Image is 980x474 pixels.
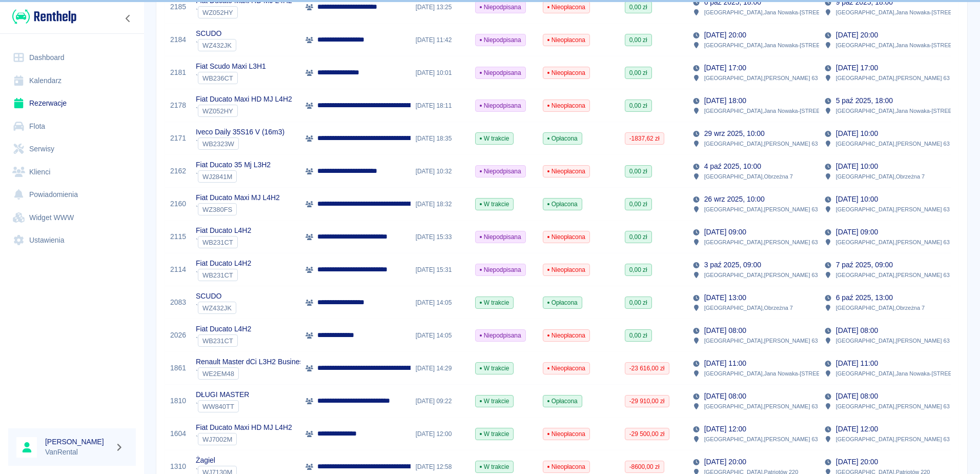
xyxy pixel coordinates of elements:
[476,397,514,406] span: W trakcie
[543,68,589,77] span: Nieopłacona
[704,391,746,402] p: [DATE] 08:00
[625,298,651,307] span: 0,00 zł
[170,330,186,341] a: 2026
[704,161,761,172] p: 4 paź 2025, 10:00
[196,324,251,334] p: Fiat Ducato L4H2
[836,457,878,467] p: [DATE] 20:00
[704,194,765,205] p: 26 wrz 2025, 10:00
[836,270,950,280] p: [GEOGRAPHIC_DATA] , [PERSON_NAME] 63
[196,269,251,281] div: `
[543,462,589,471] span: Nieopłacona
[836,139,950,148] p: [GEOGRAPHIC_DATA] , [PERSON_NAME] 63
[8,137,136,161] a: Serwisy
[170,166,186,176] a: 2162
[625,331,651,340] span: 0,00 zł
[836,194,878,205] p: [DATE] 10:00
[543,397,582,406] span: Opłacona
[543,232,589,242] span: Nieopłacona
[170,100,186,111] a: 2178
[625,364,669,373] span: -23 616,00 zł
[476,167,525,176] span: Niepodpisana
[543,364,589,373] span: Nieopłacona
[198,206,236,213] span: WZ380FS
[836,292,893,303] p: 6 paź 2025, 13:00
[411,56,470,89] div: [DATE] 10:01
[836,424,878,434] p: [DATE] 12:00
[836,227,878,238] p: [DATE] 09:00
[170,67,186,78] a: 2181
[704,41,855,50] p: [GEOGRAPHIC_DATA] , Jana Nowaka-[STREET_ADDRESS]
[625,232,651,242] span: 0,00 zł
[625,265,651,274] span: 0,00 zł
[196,72,266,84] div: `
[170,428,186,439] a: 1604
[198,304,236,312] span: WZ432JK
[543,134,582,143] span: Opłacona
[198,107,237,115] span: WZ052HY
[170,264,186,275] a: 2114
[411,24,470,56] div: [DATE] 11:42
[543,265,589,274] span: Nieopłacona
[704,106,855,115] p: [GEOGRAPHIC_DATA] , Jana Nowaka-[STREET_ADDRESS]
[411,122,470,155] div: [DATE] 18:35
[704,292,746,303] p: [DATE] 13:00
[476,265,525,274] span: Niepodpisana
[196,357,307,367] p: Renault Master dCi L3H2 Business
[170,34,186,45] a: 2184
[543,200,582,209] span: Opłacona
[704,336,818,345] p: [GEOGRAPHIC_DATA] , [PERSON_NAME] 63
[196,170,271,183] div: `
[411,89,470,122] div: [DATE] 18:11
[170,396,186,406] a: 1810
[170,461,186,472] a: 1310
[120,12,136,25] button: Zwiń nawigację
[476,200,514,209] span: W trakcie
[704,139,818,148] p: [GEOGRAPHIC_DATA] , [PERSON_NAME] 63
[196,400,249,412] div: `
[543,331,589,340] span: Nieopłacona
[836,303,925,312] p: [GEOGRAPHIC_DATA] , Obrzeżna 7
[836,205,950,214] p: [GEOGRAPHIC_DATA] , [PERSON_NAME] 63
[196,302,236,314] div: `
[625,462,664,471] span: -8600,00 zł
[836,63,878,73] p: [DATE] 17:00
[704,358,746,369] p: [DATE] 11:00
[170,133,186,144] a: 2171
[836,238,950,247] p: [GEOGRAPHIC_DATA] , [PERSON_NAME] 63
[196,236,251,248] div: `
[196,225,251,236] p: Fiat Ducato L4H2
[8,92,136,115] a: Rezerwacje
[196,137,284,150] div: `
[836,73,950,83] p: [GEOGRAPHIC_DATA] , [PERSON_NAME] 63
[543,35,589,45] span: Nieopłacona
[836,128,878,139] p: [DATE] 10:00
[411,352,470,385] div: [DATE] 14:29
[836,95,893,106] p: 5 paź 2025, 18:00
[198,140,238,148] span: WB2323W
[704,73,818,83] p: [GEOGRAPHIC_DATA] , [PERSON_NAME] 63
[836,336,950,345] p: [GEOGRAPHIC_DATA] , [PERSON_NAME] 63
[196,192,280,203] p: Fiat Ducato Maxi MJ L4H2
[170,297,186,308] a: 2083
[704,260,761,270] p: 3 paź 2025, 09:00
[198,42,236,49] span: WZ432JK
[196,455,237,466] p: Żagiel
[476,462,514,471] span: W trakcie
[196,422,292,433] p: Fiat Ducato Maxi HD MJ L4H2
[836,434,950,444] p: [GEOGRAPHIC_DATA] , [PERSON_NAME] 63
[836,30,878,41] p: [DATE] 20:00
[196,6,292,18] div: `
[625,134,664,143] span: -1837,62 zł
[8,161,136,184] a: Klienci
[704,30,746,41] p: [DATE] 20:00
[836,260,893,270] p: 7 paź 2025, 09:00
[198,337,237,345] span: WB231CT
[196,160,271,170] p: Fiat Ducato 35 Mj L3H2
[704,457,746,467] p: [DATE] 20:00
[543,3,589,12] span: Nieopłacona
[196,389,249,400] p: DŁUGI MASTER
[12,8,76,25] img: Renthelp logo
[8,8,76,25] a: Renthelp logo
[198,271,237,279] span: WB231CT
[476,331,525,340] span: Niepodpisana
